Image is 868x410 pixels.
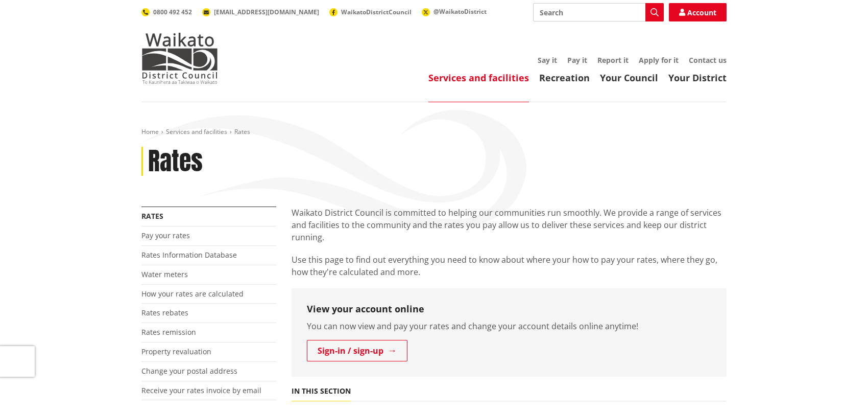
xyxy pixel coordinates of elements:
[292,207,727,243] p: Waikato District Council is committed to helping our communities run smoothly. We provide a range...
[341,8,412,16] span: WaikatoDistrictCouncil
[600,72,658,84] a: Your Council
[533,3,664,21] input: Search input
[141,385,261,395] a: Receive your rates invoice by email
[141,327,196,337] a: Rates remission
[307,340,407,361] a: Sign-in / sign-up
[597,55,629,65] a: Report it
[428,72,529,84] a: Services and facilities
[668,72,727,84] a: Your District
[539,72,590,84] a: Recreation
[214,8,319,16] span: [EMAIL_ADDRESS][DOMAIN_NAME]
[567,55,587,65] a: Pay it
[538,55,557,65] a: Say it
[141,128,727,136] nav: breadcrumb
[292,387,351,396] h5: In this section
[307,320,711,332] p: You can now view and pay your rates and change your account details online anytime!
[141,308,188,317] a: Rates rebates
[141,269,188,279] a: Water meters
[669,3,727,21] a: Account
[141,33,218,84] img: Waikato District Council - Te Kaunihera aa Takiwaa o Waikato
[141,366,237,376] a: Change your postal address
[141,211,163,221] a: Rates
[141,250,237,260] a: Rates Information Database
[433,7,487,16] span: @WaikatoDistrict
[234,127,250,136] span: Rates
[141,289,244,299] a: How your rates are calculated
[141,127,159,136] a: Home
[307,304,711,315] h3: View your account online
[148,147,203,176] h1: Rates
[202,8,319,16] a: [EMAIL_ADDRESS][DOMAIN_NAME]
[639,55,679,65] a: Apply for it
[141,8,192,16] a: 0800 492 452
[329,8,412,16] a: WaikatoDistrictCouncil
[166,127,227,136] a: Services and facilities
[153,8,192,16] span: 0800 492 452
[292,254,727,278] p: Use this page to find out everything you need to know about where your how to pay your rates, whe...
[422,7,487,16] a: @WaikatoDistrict
[141,231,190,240] a: Pay your rates
[141,347,211,356] a: Property revaluation
[689,55,727,65] a: Contact us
